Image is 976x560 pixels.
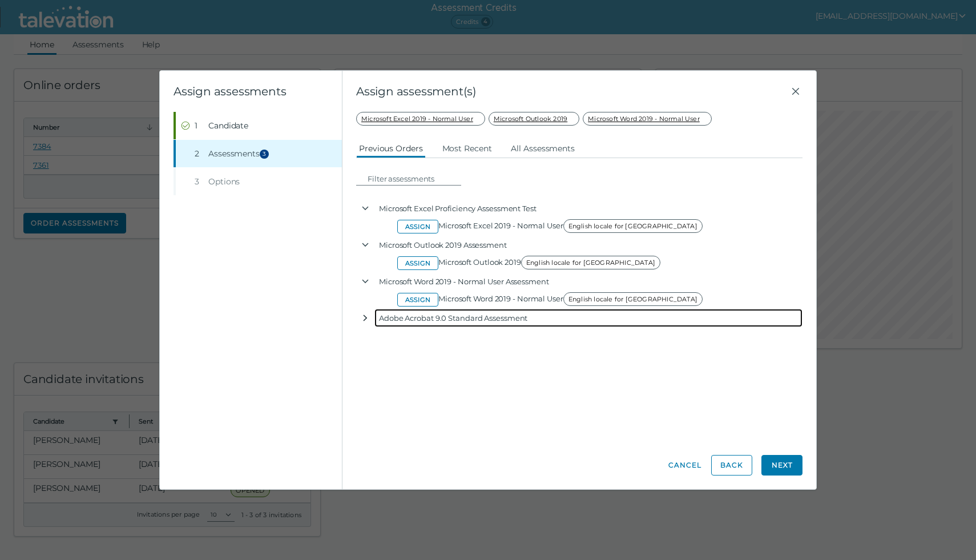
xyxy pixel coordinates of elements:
[508,138,578,158] button: All Assessments
[397,293,438,307] button: Assign
[174,84,286,98] clr-wizard-title: Assign assessments
[397,220,438,233] button: Assign
[363,172,461,186] input: Filter assessments
[260,150,269,159] span: 3
[563,219,703,233] span: English locale for [GEOGRAPHIC_DATA]
[668,455,702,476] button: Cancel
[489,112,579,126] span: Microsoft Outlook 2019
[711,455,752,476] button: Back
[208,148,272,159] span: Assessments
[438,294,706,303] span: Microsoft Word 2019 - Normal User
[356,112,485,126] span: Microsoft Excel 2019 - Normal User
[583,112,712,126] span: Microsoft Word 2019 - Normal User
[789,84,802,98] button: Close
[761,455,802,476] button: Next
[374,236,802,254] div: Microsoft Outlook 2019 Assessment
[356,138,426,158] button: Previous Orders
[438,257,664,267] span: Microsoft Outlook 2019
[521,256,660,269] span: English locale for [GEOGRAPHIC_DATA]
[176,140,342,167] button: 2Assessments3
[439,138,495,158] button: Most Recent
[374,199,802,217] div: Microsoft Excel Proficiency Assessment Test
[563,292,703,306] span: English locale for [GEOGRAPHIC_DATA]
[208,120,248,131] span: Candidate
[438,221,706,230] span: Microsoft Excel 2019 - Normal User
[356,84,789,98] span: Assign assessment(s)
[195,120,204,131] div: 1
[374,272,802,291] div: Microsoft Word 2019 - Normal User Assessment
[195,148,204,159] div: 2
[397,256,438,270] button: Assign
[374,309,802,327] div: Adobe Acrobat 9.0 Standard Assessment
[181,121,190,130] cds-icon: Completed
[174,112,342,195] nav: Wizard steps
[176,112,342,139] button: Completed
